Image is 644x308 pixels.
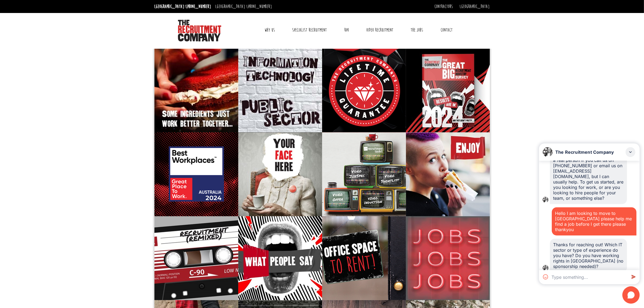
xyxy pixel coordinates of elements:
li: [GEOGRAPHIC_DATA]: [214,2,273,11]
li: [GEOGRAPHIC_DATA]: [153,2,213,11]
img: The Recruitment Company [178,20,221,41]
a: Contractors [435,4,453,9]
a: Specialist Recruitment [288,23,331,37]
a: [PHONE_NUMBER] [186,4,211,9]
a: Contact [437,23,457,37]
a: [GEOGRAPHIC_DATA] [460,4,490,9]
a: [PHONE_NUMBER] [247,4,272,9]
a: RPO [340,23,353,37]
a: Why Us [260,23,279,37]
a: The Jobs [407,23,427,37]
a: Video Recruitment [362,23,397,37]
